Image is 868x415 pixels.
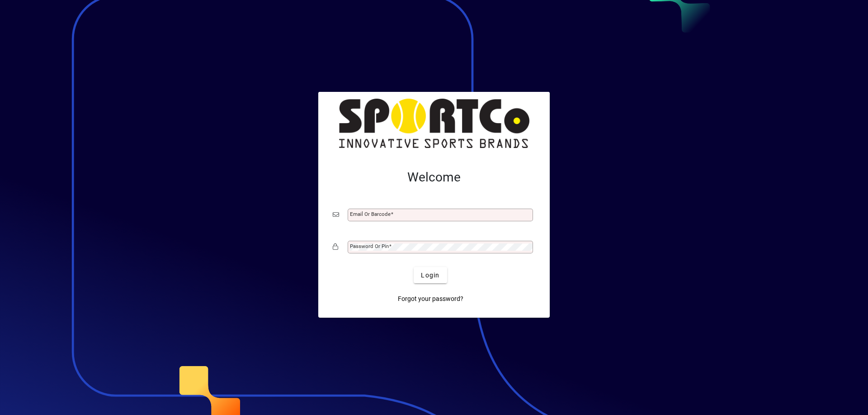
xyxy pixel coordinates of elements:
[414,267,447,283] button: Login
[333,170,535,185] h2: Welcome
[394,291,467,307] a: Forgot your password?
[350,243,389,249] mat-label: Password or Pin
[350,211,391,217] mat-label: Email or Barcode
[398,294,463,304] span: Forgot your password?
[421,271,439,280] span: Login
